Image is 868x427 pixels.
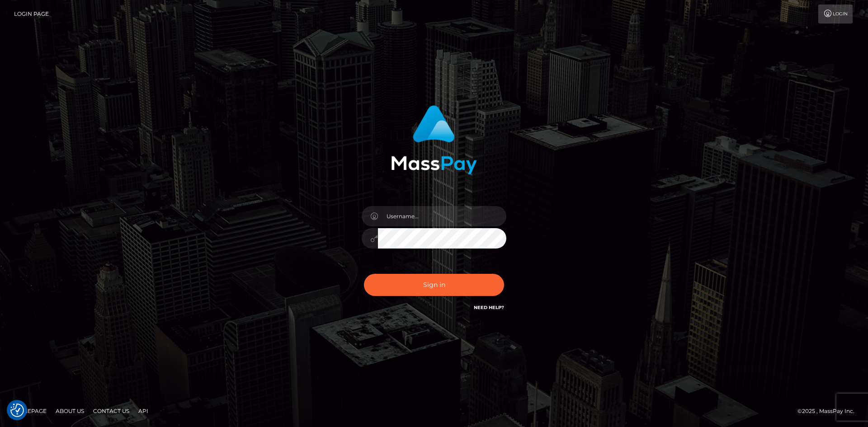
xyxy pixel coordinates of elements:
[797,406,861,416] div: © 2025 , MassPay Inc.
[10,404,50,418] a: Homepage
[135,404,152,418] a: API
[10,404,24,417] button: Consent Preferences
[474,305,504,310] a: Need Help?
[52,404,88,418] a: About Us
[90,404,133,418] a: Contact Us
[364,274,504,296] button: Sign in
[14,5,49,23] a: Login Page
[378,206,506,226] input: Username...
[391,105,477,174] img: MassPay Login
[10,404,24,417] img: Revisit consent button
[818,5,853,23] a: Login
